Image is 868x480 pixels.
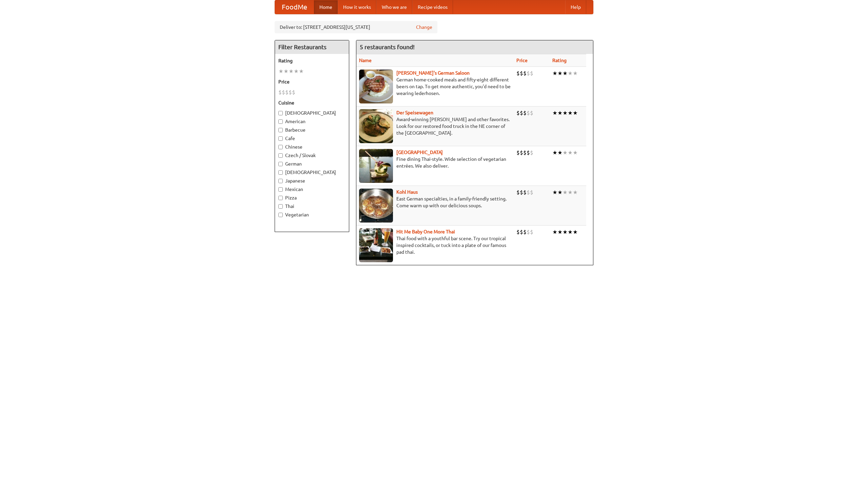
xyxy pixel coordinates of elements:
a: How it works [338,0,376,14]
li: $ [520,228,523,236]
li: $ [530,109,533,117]
a: Hit Me Baby One More Thai [396,229,455,234]
li: ★ [552,109,557,117]
label: Chinese [278,143,346,150]
li: $ [516,228,520,236]
a: [PERSON_NAME]'s German Saloon [396,70,470,76]
li: ★ [552,189,557,196]
li: ★ [557,189,563,196]
li: ★ [294,68,299,75]
img: esthers.jpg [359,70,393,103]
li: $ [530,189,533,196]
li: ★ [278,68,283,75]
a: Rating [552,58,567,63]
input: Vegetarian [278,213,283,217]
li: $ [527,189,530,196]
li: $ [523,70,527,77]
li: $ [292,89,295,96]
li: ★ [573,228,578,236]
input: [DEMOGRAPHIC_DATA] [278,170,283,175]
a: Help [565,0,586,14]
li: $ [527,109,530,117]
p: Thai food with a youthful bar scene. Try our tropical inspired cocktails, or tuck into a plate of... [359,235,511,255]
label: American [278,118,346,125]
h4: Filter Restaurants [275,40,349,54]
li: ★ [557,109,563,117]
a: Who we are [376,0,412,14]
img: kohlhaus.jpg [359,189,393,223]
li: $ [520,189,523,196]
label: Vegetarian [278,211,346,218]
a: Kohl Haus [396,189,418,195]
input: Mexican [278,187,283,192]
a: Recipe videos [412,0,453,14]
a: Der Speisewagen [396,110,433,115]
div: Deliver to: [STREET_ADDRESS][US_STATE] [275,21,437,33]
li: $ [530,228,533,236]
li: ★ [552,149,557,156]
li: $ [282,89,285,96]
h5: Cuisine [278,99,346,106]
li: $ [516,109,520,117]
li: ★ [557,70,563,77]
li: $ [523,228,527,236]
li: ★ [563,149,568,156]
img: satay.jpg [359,149,393,183]
li: $ [278,89,282,96]
input: Chinese [278,145,283,149]
h5: Price [278,78,346,85]
label: [DEMOGRAPHIC_DATA] [278,110,346,116]
li: $ [516,70,520,77]
input: Thai [278,204,283,209]
p: German home-cooked meals and fifty-eight different beers on tap. To get more authentic, you'd nee... [359,76,511,97]
li: ★ [552,228,557,236]
li: ★ [289,68,294,75]
li: ★ [568,228,573,236]
input: German [278,162,283,166]
li: $ [520,109,523,117]
ng-pluralize: 5 restaurants found! [360,44,415,50]
label: Mexican [278,186,346,193]
a: Name [359,58,372,63]
label: Czech / Slovak [278,152,346,159]
li: ★ [563,70,568,77]
li: ★ [552,70,557,77]
label: Thai [278,203,346,210]
li: $ [523,109,527,117]
li: ★ [573,70,578,77]
li: $ [520,149,523,156]
li: $ [289,89,292,96]
img: speisewagen.jpg [359,109,393,143]
li: $ [520,70,523,77]
label: Cafe [278,135,346,142]
li: ★ [568,149,573,156]
li: ★ [568,189,573,196]
li: ★ [573,149,578,156]
label: Pizza [278,194,346,201]
p: East German specialties, in a family-friendly setting. Come warm up with our delicious soups. [359,195,511,209]
input: American [278,119,283,124]
label: Barbecue [278,127,346,133]
li: $ [516,189,520,196]
li: ★ [573,189,578,196]
p: Award-winning [PERSON_NAME] and other favorites. Look for our restored food truck in the NE corne... [359,116,511,136]
a: [GEOGRAPHIC_DATA] [396,150,443,155]
input: Japanese [278,179,283,183]
label: German [278,160,346,167]
li: $ [530,70,533,77]
li: ★ [557,228,563,236]
li: ★ [563,109,568,117]
li: ★ [568,70,573,77]
input: Pizza [278,196,283,200]
input: Barbecue [278,128,283,132]
label: [DEMOGRAPHIC_DATA] [278,169,346,176]
label: Japanese [278,177,346,184]
p: Fine dining Thai-style. Wide selection of vegetarian entrées. We also deliver. [359,156,511,169]
li: $ [527,228,530,236]
a: Home [314,0,338,14]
